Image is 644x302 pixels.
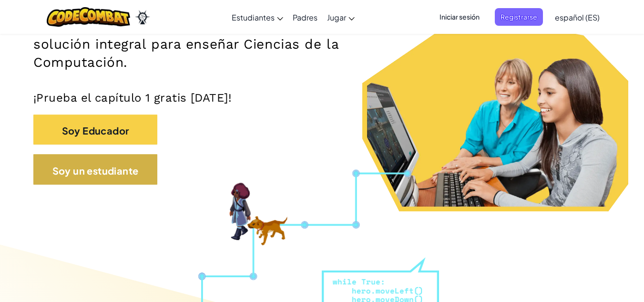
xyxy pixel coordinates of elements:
font: Una aventura de programación para estudiantes y tu solución integral para enseñar Ciencias de la ... [33,18,392,70]
a: Jugar [322,4,359,30]
font: Jugar [327,12,346,22]
a: Estudiantes [227,4,288,30]
font: Registrarse [501,12,537,21]
font: español (ES) [555,12,600,22]
font: Estudiantes [232,12,275,22]
button: Iniciar sesión [434,8,485,26]
a: español (ES) [550,4,604,30]
button: Soy un estudiante [33,154,157,185]
font: Iniciar sesión [440,12,480,21]
button: Soy Educador [33,115,157,145]
font: Soy Educador [62,124,129,136]
img: Ozaria [135,10,150,24]
button: Registrarse [495,8,543,26]
font: Soy un estudiante [52,164,139,176]
font: ¡Prueba el capítulo 1 gratis [DATE]! [33,91,232,104]
a: Padres [288,4,322,30]
font: Padres [293,12,317,22]
img: Logotipo de CodeCombat [47,7,130,27]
